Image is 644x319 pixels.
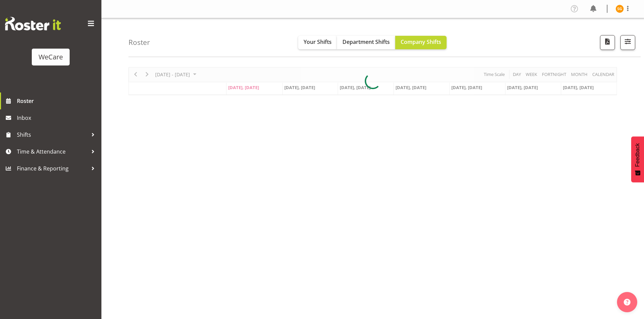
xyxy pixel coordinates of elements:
[635,143,641,167] span: Feedback
[616,5,624,13] img: sanjita-gurung11279.jpg
[17,147,88,157] span: Time & Attendance
[624,299,630,305] img: help-xxl-2.png
[39,52,63,62] div: WeCare
[17,163,88,174] span: Finance & Reporting
[17,96,98,106] span: Roster
[342,38,390,46] span: Department Shifts
[17,113,98,123] span: Inbox
[5,17,61,30] img: Rosterit website logo
[620,35,635,50] button: Filter Shifts
[337,36,395,49] button: Department Shifts
[304,38,332,46] span: Your Shifts
[128,38,150,46] h4: Roster
[298,36,337,49] button: Your Shifts
[600,35,615,50] button: Download a PDF of the roster according to the set date range.
[17,130,88,140] span: Shifts
[631,136,644,182] button: Feedback - Show survey
[401,38,441,46] span: Company Shifts
[395,36,447,49] button: Company Shifts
